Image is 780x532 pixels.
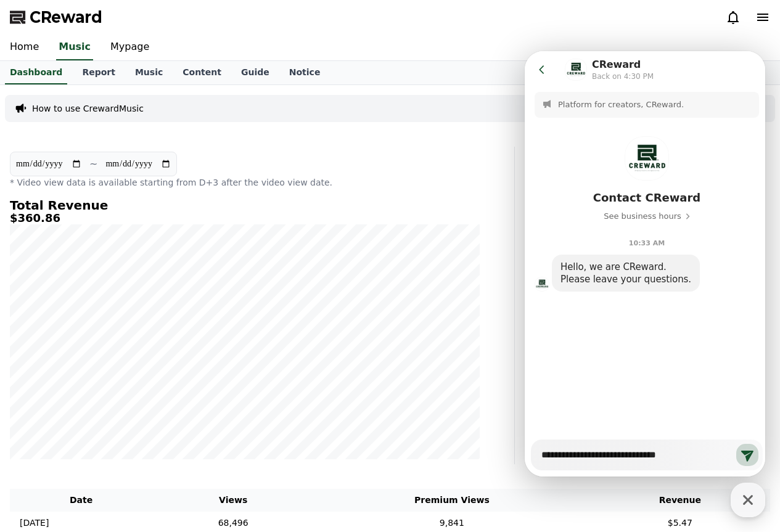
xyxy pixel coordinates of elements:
[314,489,590,512] th: Premium Views
[152,489,314,512] th: Views
[125,61,173,84] a: Music
[590,489,770,512] th: Revenue
[279,61,330,84] a: Notice
[10,489,152,512] th: Date
[5,61,67,84] a: Dashboard
[10,7,102,27] a: CReward
[173,61,231,84] a: Content
[525,51,765,477] iframe: Channel chat
[30,7,102,27] span: CReward
[56,35,93,60] a: Music
[32,102,144,115] a: How to use CrewardMusic
[72,61,125,84] a: Report
[10,198,480,212] h4: Total Revenue
[89,157,97,171] p: ~
[101,35,159,60] a: Mypage
[10,212,480,224] h5: $360.86
[231,61,279,84] a: Guide
[20,517,49,530] p: [DATE]
[10,176,480,189] p: * Video view data is available starting from D+3 after the video view date.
